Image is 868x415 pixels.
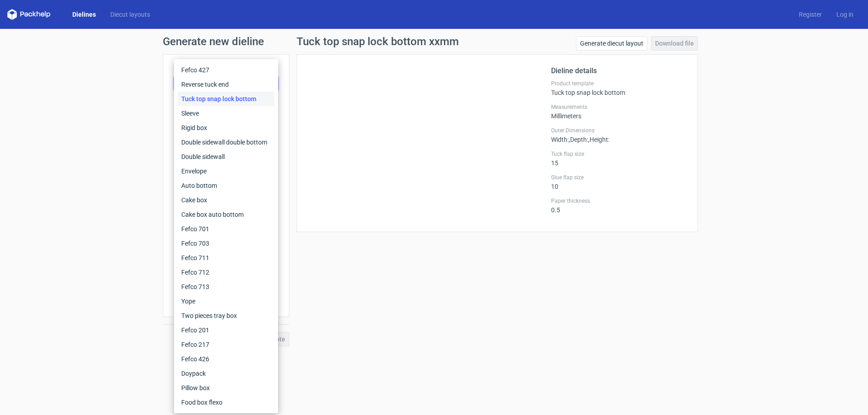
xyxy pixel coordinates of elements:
span: Width : [551,136,569,143]
div: Fefco 703 [178,236,274,251]
div: Millimeters [551,103,687,120]
div: Reverse tuck end [178,77,274,92]
a: Register [792,10,829,19]
div: Cake box [178,193,274,207]
span: , Height : [588,136,609,143]
div: 10 [551,174,687,190]
div: 0.5 [551,197,687,214]
a: Generate diecut layout [576,36,647,51]
label: Glue flap size [551,174,687,181]
div: Auto bottom [178,178,274,193]
div: Fefco 711 [178,251,274,265]
div: Tuck top snap lock bottom [551,80,687,96]
div: Yope [178,294,274,308]
div: Fefco 713 [178,280,274,294]
span: , Depth : [569,136,588,143]
div: Envelope [178,164,274,178]
label: Product template [551,80,687,87]
div: Two pieces tray box [178,308,274,323]
div: Fefco 201 [178,323,274,337]
div: Double sidewall [178,149,274,164]
a: Diecut layouts [103,10,157,19]
label: Outer Dimensions [551,127,687,134]
label: Tuck flap size [551,150,687,158]
div: Food box flexo [178,395,274,410]
div: Fefco 426 [178,352,274,366]
a: Log in [829,10,861,19]
div: Pillow box [178,381,274,395]
div: 15 [551,150,687,167]
div: Cake box auto bottom [178,207,274,222]
div: Tuck top snap lock bottom [178,92,274,106]
div: Fefco 712 [178,265,274,280]
label: Measurements [551,103,687,111]
div: Doypack [178,366,274,381]
div: Double sidewall double bottom [178,135,274,149]
div: Sleeve [178,106,274,121]
h2: Dieline details [551,65,687,76]
div: Fefco 701 [178,222,274,236]
div: Rigid box [178,121,274,135]
div: Fefco 427 [178,63,274,77]
div: Fefco 217 [178,337,274,352]
h1: Tuck top snap lock bottom xxmm [297,36,459,47]
a: Dielines [65,10,103,19]
label: Paper thickness [551,197,687,205]
h1: Generate new dieline [163,36,705,47]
